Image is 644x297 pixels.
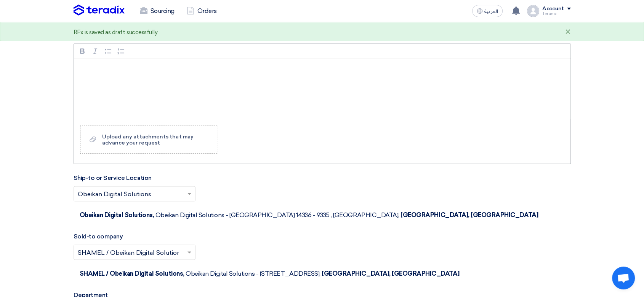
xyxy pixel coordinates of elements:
[612,267,635,289] div: Open chat
[74,59,570,119] div: Rich Text Editor, main
[186,270,320,277] span: Obeikan Digital Solutions - [STREET_ADDRESS],
[74,28,158,37] div: RFx is saved as draft successfully
[484,9,498,14] span: العربية
[155,211,399,218] span: Obeikan Digital Solutions - [GEOGRAPHIC_DATA] 14336 - 9335 , [GEOGRAPHIC_DATA],
[400,211,538,218] span: [GEOGRAPHIC_DATA], [GEOGRAPHIC_DATA]
[74,232,123,241] label: Sold-to company
[565,28,571,37] div: ×
[542,12,571,16] div: Teradix
[472,5,503,17] button: العربية
[102,133,209,146] div: Upload any attachments that may advance your request
[134,3,181,19] a: Sourcing
[322,270,459,277] span: [GEOGRAPHIC_DATA], [GEOGRAPHIC_DATA]
[527,5,539,17] img: profile_test.png
[80,270,184,277] span: SHAMEL / Obeikan Digital Solutions,
[542,6,564,12] div: Account
[181,3,223,19] a: Orders
[74,5,125,16] img: Teradix logo
[74,173,152,182] label: Ship-to or Service Location
[80,211,154,218] span: Obeikan Digital Solutions,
